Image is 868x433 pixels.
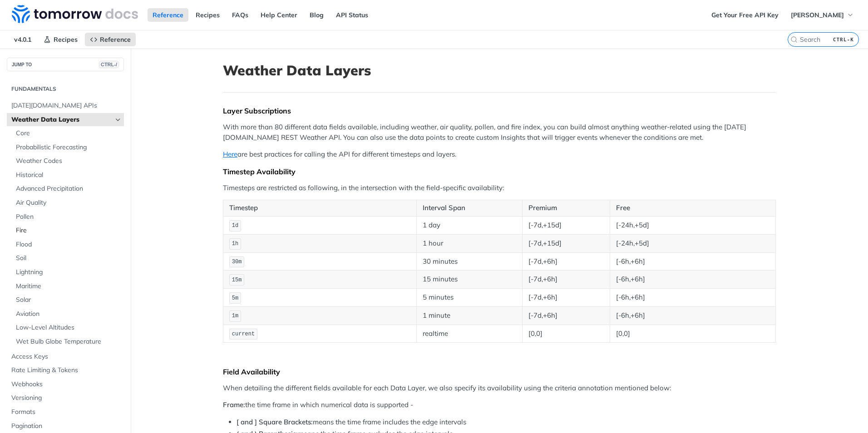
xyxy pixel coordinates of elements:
[11,224,124,237] a: Fire
[99,61,119,68] span: CTRL-/
[11,168,124,182] a: Historical
[610,216,775,234] td: [-24h,+5d]
[416,252,522,271] td: 30 minutes
[7,405,124,419] a: Formats
[7,378,124,391] a: Webhooks
[16,337,122,346] span: Wet Bulb Globe Temperature
[16,184,122,193] span: Advanced Precipitation
[11,101,122,110] span: [DATE][DOMAIN_NAME] APIs
[7,419,124,433] a: Pagination
[16,240,122,249] span: Flood
[7,350,124,364] a: Access Keys
[223,122,776,143] p: With more than 80 different data fields available, including weather, air quality, pollen, and fi...
[232,241,238,247] span: 1h
[16,323,122,332] span: Low-Level Altitudes
[11,335,124,349] a: Wet Bulb Globe Temperature
[16,171,122,180] span: Historical
[16,310,122,319] span: Aviation
[416,216,522,234] td: 1 day
[7,364,124,377] a: Rate Limiting & Tokens
[223,183,776,193] p: Timesteps are restricted as following, in the intersection with the field-specific availability:
[11,266,124,279] a: Lightning
[223,106,776,115] div: Layer Subscriptions
[12,5,138,23] img: Tomorrow.io Weather API Docs
[114,116,122,123] button: Hide subpages for Weather Data Layers
[16,282,122,291] span: Maritime
[223,367,776,376] div: Field Availability
[227,8,253,22] a: FAQs
[9,33,36,46] span: v4.0.1
[16,198,122,207] span: Air Quality
[790,36,798,43] svg: Search
[610,234,775,252] td: [-24h,+5d]
[232,277,242,283] span: 15m
[11,196,124,210] a: Air Quality
[16,129,122,138] span: Core
[416,271,522,289] td: 15 minutes
[11,307,124,321] a: Aviation
[831,35,856,44] kbd: CTRL-K
[16,295,122,305] span: Solar
[7,113,124,127] a: Weather Data LayersHide subpages for Weather Data Layers
[54,35,78,44] span: Recipes
[11,280,124,293] a: Maritime
[11,251,124,265] a: Soil
[256,8,302,22] a: Help Center
[16,226,122,235] span: Fire
[232,331,255,337] span: current
[11,408,122,417] span: Formats
[223,150,237,158] a: Here
[85,33,136,46] a: Reference
[523,306,610,325] td: [-7d,+6h]
[416,306,522,325] td: 1 minute
[223,167,776,176] div: Timestep Availability
[11,154,124,168] a: Weather Codes
[223,400,245,409] strong: Frame:
[223,62,776,79] h1: Weather Data Layers
[11,115,112,124] span: Weather Data Layers
[232,259,242,265] span: 30m
[16,143,122,152] span: Probabilistic Forecasting
[786,8,859,22] button: [PERSON_NAME]
[11,210,124,224] a: Pollen
[706,8,784,22] a: Get Your Free API Key
[523,234,610,252] td: [-7d,+15d]
[223,400,776,410] p: the time frame in which numerical data is supported -
[416,289,522,307] td: 5 minutes
[11,394,122,403] span: Versioning
[232,313,238,319] span: 1m
[232,295,238,301] span: 5m
[148,8,188,22] a: Reference
[305,8,329,22] a: Blog
[523,216,610,234] td: [-7d,+15d]
[16,157,122,166] span: Weather Codes
[523,200,610,216] th: Premium
[523,271,610,289] td: [-7d,+6h]
[11,366,122,375] span: Rate Limiting & Tokens
[11,182,124,196] a: Advanced Precipitation
[523,289,610,307] td: [-7d,+6h]
[237,417,776,428] li: means the time frame includes the edge intervals
[11,141,124,154] a: Probabilistic Forecasting
[610,306,775,325] td: [-6h,+6h]
[16,212,122,221] span: Pollen
[223,383,776,394] p: When detailing the different fields available for each Data Layer, we also specify its availabili...
[610,289,775,307] td: [-6h,+6h]
[610,271,775,289] td: [-6h,+6h]
[232,222,238,229] span: 1d
[39,33,83,46] a: Recipes
[11,127,124,140] a: Core
[331,8,373,22] a: API Status
[223,200,417,216] th: Timestep
[11,321,124,335] a: Low-Level Altitudes
[223,149,776,160] p: are best practices for calling the API for different timesteps and layers.
[7,58,124,71] button: JUMP TOCTRL-/
[610,252,775,271] td: [-6h,+6h]
[11,352,122,361] span: Access Keys
[7,391,124,405] a: Versioning
[100,35,131,44] span: Reference
[610,200,775,216] th: Free
[16,254,122,263] span: Soil
[7,99,124,113] a: [DATE][DOMAIN_NAME] APIs
[191,8,225,22] a: Recipes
